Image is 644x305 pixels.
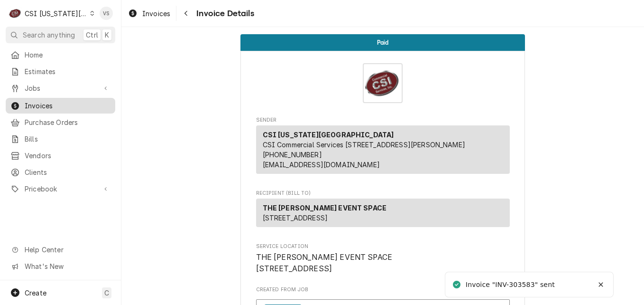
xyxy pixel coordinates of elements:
span: C [104,288,109,298]
span: Home [25,50,110,60]
span: CSI Commercial Services [STREET_ADDRESS][PERSON_NAME] [263,141,465,149]
button: Navigate back [178,6,193,21]
span: Invoices [25,101,110,111]
div: Vicky Stuesse's Avatar [100,7,113,20]
span: Created From Job [256,286,510,294]
span: Jobs [25,83,96,93]
span: Invoices [142,9,170,19]
strong: THE [PERSON_NAME] EVENT SPACE [263,204,387,212]
span: Pricebook [25,184,96,194]
a: Home [6,47,115,63]
a: [EMAIL_ADDRESS][DOMAIN_NAME] [263,161,380,169]
a: Invoices [6,98,115,114]
span: Help Center [25,245,110,255]
div: Invoice "INV-303583" sent [466,280,556,290]
a: Go to What's New [6,258,115,274]
strong: CSI [US_STATE][GEOGRAPHIC_DATA] [263,131,394,139]
span: THE [PERSON_NAME] EVENT SPACE [STREET_ADDRESS] [256,253,393,273]
div: Invoice Recipient [256,190,510,231]
div: CSI Kansas City's Avatar [9,7,22,20]
div: C [9,7,22,20]
span: Invoice Details [193,7,254,20]
a: [PHONE_NUMBER] [263,151,322,159]
div: Recipient (Bill To) [256,199,510,231]
span: Recipient (Bill To) [256,190,510,197]
span: Service Location [256,243,510,250]
a: Clients [6,164,115,180]
span: Create [25,289,46,297]
span: Sender [256,116,510,124]
a: Estimates [6,64,115,79]
div: Sender [256,125,510,178]
span: Bills [25,134,110,144]
div: Sender [256,125,510,174]
div: Recipient (Bill To) [256,199,510,227]
span: Vendors [25,151,110,161]
div: Service Location [256,243,510,275]
span: K [105,30,109,40]
img: Logo [363,63,403,103]
div: Status [240,34,525,51]
a: Bills [6,131,115,147]
span: [STREET_ADDRESS] [263,214,328,222]
button: Search anythingCtrlK [6,27,115,43]
span: Service Location [256,252,510,274]
span: Ctrl [86,30,98,40]
div: VS [100,7,113,20]
a: Vendors [6,148,115,163]
div: Invoice Sender [256,116,510,178]
a: Go to Pricebook [6,181,115,197]
span: Clients [25,167,110,177]
a: Invoices [124,6,174,21]
a: Go to Help Center [6,242,115,257]
span: What's New [25,261,110,271]
a: Purchase Orders [6,114,115,130]
span: Search anything [23,30,75,40]
span: Purchase Orders [25,117,110,127]
span: Estimates [25,67,110,76]
div: CSI [US_STATE][GEOGRAPHIC_DATA] [25,9,87,19]
span: Paid [377,39,389,46]
a: Go to Jobs [6,80,115,96]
